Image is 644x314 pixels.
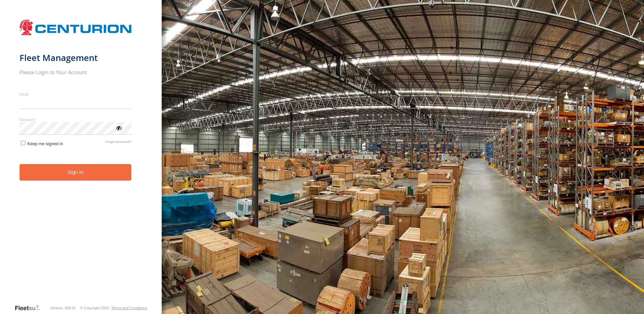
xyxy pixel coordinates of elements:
[20,16,142,304] form: main
[14,305,45,311] a: Visit our Website
[20,117,132,122] label: Password
[20,164,132,181] button: Sign in
[20,19,132,36] img: Centurion Transport
[50,306,76,310] div: Version: 308.01
[20,52,132,63] h1: Fleet Management
[105,140,132,146] a: Forgot password?
[27,141,63,146] span: Keep me signed in
[80,306,147,310] div: © Copyright 2025 -
[115,124,122,131] div: ViewPassword
[111,306,147,310] a: Terms and Conditions
[20,69,132,75] h2: Please Login to Your Account
[21,141,25,145] input: Keep me signed in
[20,92,132,97] label: Email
